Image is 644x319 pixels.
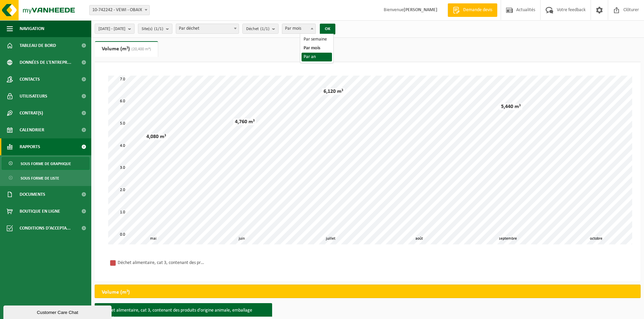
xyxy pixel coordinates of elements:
button: Déchet(1/1) [242,24,279,34]
iframe: chat widget [3,304,113,319]
count: (1/1) [260,27,269,31]
span: Boutique en ligne [20,203,60,220]
span: Documents [20,186,45,203]
span: Par mois [282,24,316,34]
a: Demande devis [448,3,497,17]
div: Déchet alimentaire, cat 3, contenant des produits d'origine animale, emballage synthétique [118,259,206,267]
span: [DATE] - [DATE] [98,24,125,34]
span: Navigation [20,20,44,37]
span: Par déchet [176,24,239,34]
span: Sous forme de graphique [21,157,71,170]
a: Volume (m³) [95,41,158,57]
span: Rapports [20,138,40,155]
span: Déchet [246,24,269,34]
a: Sous forme de graphique [2,157,90,170]
span: Calendrier [20,122,44,138]
span: Contrat(s) [20,105,43,122]
span: Sous forme de liste [21,172,59,185]
div: 5,440 m³ [499,103,522,110]
div: 4,080 m³ [145,133,168,140]
div: 4,760 m³ [233,118,256,125]
span: (20,400 m³) [130,47,151,51]
li: Par mois [302,44,332,53]
span: Utilisateurs [20,88,47,105]
button: [DATE] - [DATE] [95,24,135,34]
span: Par mois [282,24,315,33]
button: OK [320,24,335,34]
count: (1/1) [154,27,163,31]
a: Sous forme de liste [2,171,90,184]
span: Demande devis [461,7,494,14]
span: 10-742242 - VEWI - OBAIX [89,5,150,15]
span: Site(s) [142,24,163,34]
li: Par semaine [302,35,332,44]
span: Conditions d'accepta... [20,220,71,237]
button: Site(s)(1/1) [138,24,172,34]
span: Contacts [20,71,40,88]
span: Par déchet [176,24,239,33]
span: Données de l'entrepr... [20,54,71,71]
span: 10-742242 - VEWI - OBAIX [90,5,149,15]
strong: [PERSON_NAME] [404,7,437,12]
span: Tableau de bord [20,37,56,54]
h2: Volume (m³) [95,285,137,300]
li: Par an [302,53,332,61]
div: 6,120 m³ [322,88,345,95]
